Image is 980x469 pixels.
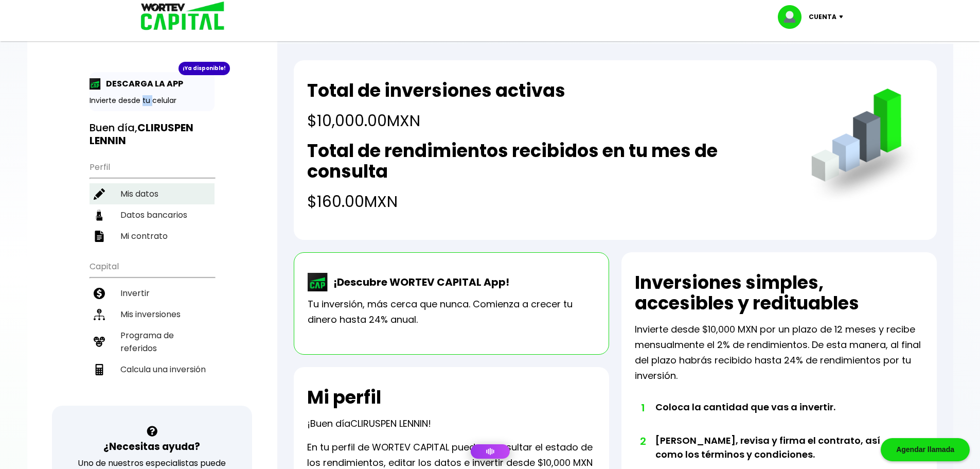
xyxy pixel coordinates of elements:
ul: Capital [90,255,215,406]
span: 2 [640,433,645,449]
h2: Total de inversiones activas [307,80,565,101]
img: grafica.516fef24.png [807,89,923,205]
h3: Buen día, [90,121,215,147]
a: Invertir [90,283,215,304]
img: invertir-icon.b3b967d7.svg [94,288,105,299]
h2: Total de rendimientos recibidos en tu mes de consulta [307,141,790,182]
img: contrato-icon.f2db500c.svg [94,231,105,242]
h2: Mi perfil [307,387,381,408]
img: wortev-capital-app-icon [308,273,328,291]
img: icon-down [836,15,850,19]
a: Programa de referidos [90,325,215,359]
p: Cuenta [809,9,836,25]
a: Mis inversiones [90,304,215,325]
img: app-icon [90,78,101,90]
a: Mis datos [90,183,215,204]
p: ¡Buen día ! [307,416,431,431]
a: Calcula una inversión [90,359,215,380]
div: Agendar llamada [881,438,970,461]
p: Invierte desde $10,000 MXN por un plazo de 12 meses y recibe mensualmente el 2% de rendimientos. ... [635,322,923,384]
ul: Perfil [90,155,215,247]
span: CLIRUSPEN LENNIN [350,417,428,430]
a: Mi contrato [90,225,215,247]
img: recomiendanos-icon.9b8e9327.svg [94,336,105,348]
img: inversiones-icon.6695dc30.svg [94,309,105,320]
div: ¡Ya disponible! [179,62,230,75]
li: Coloca la cantidad que vas a invertir. [655,400,895,433]
h2: Inversiones simples, accesibles y redituables [635,272,923,314]
p: Tu inversión, más cerca que nunca. Comienza a crecer tu dinero hasta 24% anual. [308,297,595,327]
p: Invierte desde tu celular [90,95,215,106]
img: profile-image [778,5,809,29]
p: ¡Descubre WORTEV CAPITAL App! [328,274,509,290]
h4: $10,000.00 MXN [307,109,565,132]
img: editar-icon.952d3147.svg [94,188,105,200]
span: 1 [640,400,645,415]
h4: $160.00 MXN [307,190,790,213]
b: CLIRUSPEN LENNIN [90,120,193,148]
img: datos-icon.10cf9172.svg [94,210,105,221]
a: Datos bancarios [90,204,215,225]
img: calculadora-icon.17d418c4.svg [94,364,105,375]
h3: ¿Necesitas ayuda? [103,439,200,454]
p: DESCARGA LA APP [101,77,183,90]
